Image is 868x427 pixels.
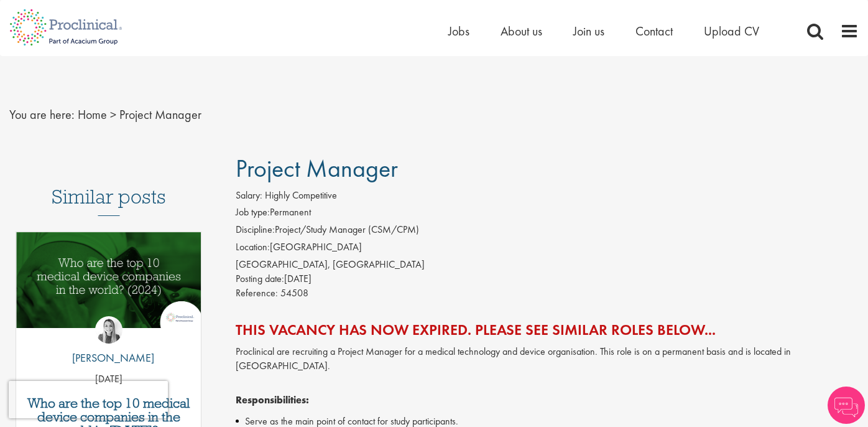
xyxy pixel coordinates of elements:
span: > [110,106,116,123]
span: 54508 [280,286,308,299]
a: Join us [573,23,604,39]
div: [GEOGRAPHIC_DATA], [GEOGRAPHIC_DATA] [236,258,859,272]
strong: Responsibilities: [236,393,309,406]
a: Link to a post [16,232,201,342]
h3: Similar posts [52,186,166,216]
span: Posting date: [236,272,284,285]
img: Hannah Burke [95,316,122,344]
span: Project Manager [236,152,398,184]
p: Proclinical are recruiting a Project Manager for a medical technology and device organisation. Th... [236,345,859,373]
a: Contact [635,23,673,39]
label: Reference: [236,286,278,301]
a: breadcrumb link [78,106,107,123]
p: [DATE] [16,372,201,387]
p: [PERSON_NAME] [63,350,154,366]
iframe: reCAPTCHA [9,381,168,418]
label: Discipline: [236,223,275,237]
a: Upload CV [704,23,759,39]
label: Location: [236,240,270,255]
li: [GEOGRAPHIC_DATA] [236,240,859,258]
img: Chatbot [828,387,865,424]
span: Project Manager [119,106,201,123]
a: Hannah Burke [PERSON_NAME] [63,316,154,372]
label: Salary: [236,189,262,203]
img: Top 10 Medical Device Companies 2024 [16,232,201,328]
li: Project/Study Manager (CSM/CPM) [236,223,859,240]
a: Jobs [448,23,469,39]
label: Job type: [236,205,270,220]
span: You are here: [9,106,75,123]
span: Highly Competitive [265,189,337,202]
div: [DATE] [236,272,859,286]
h2: This vacancy has now expired. Please see similar roles below... [236,322,859,338]
li: Permanent [236,205,859,223]
a: About us [501,23,542,39]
